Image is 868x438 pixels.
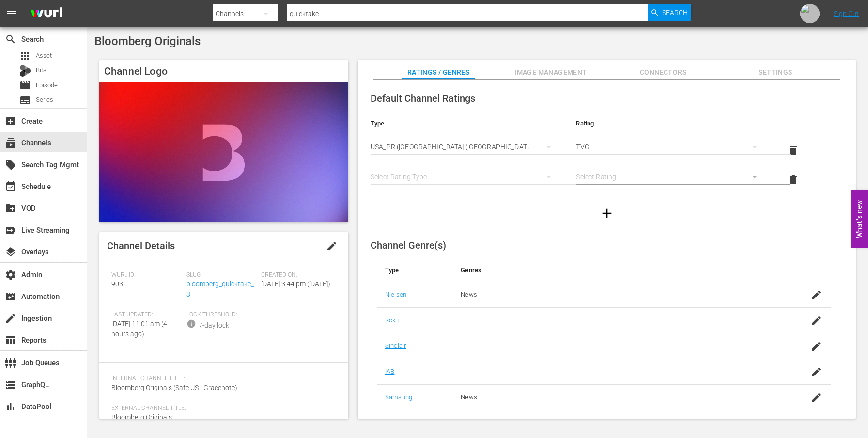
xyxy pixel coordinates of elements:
[5,181,16,192] span: Schedule
[99,60,348,82] h4: Channel Logo
[94,34,201,48] span: Bloomberg Originals
[371,93,475,104] span: Default Channel Ratings
[385,291,406,298] a: Nielsen
[19,50,31,62] span: Asset
[5,401,16,412] span: DataPool
[568,112,774,135] th: Rating
[111,320,167,338] span: [DATE] 11:01 am (4 hours ago)
[739,66,812,78] span: Settings
[111,271,182,279] span: Wurl ID:
[5,334,16,346] span: Reports
[385,342,406,349] a: Sinclair
[5,291,16,302] span: Automation
[385,419,416,426] a: LG Primary
[402,66,475,78] span: Ratings / Genres
[107,240,175,251] span: Channel Details
[371,133,560,160] div: USA_PR ([GEOGRAPHIC_DATA] ([GEOGRAPHIC_DATA]))
[5,203,16,214] span: VOD
[326,240,338,252] span: edit
[627,66,699,78] span: Connectors
[576,133,766,160] div: TVG
[377,259,453,282] th: Type
[363,112,851,195] table: simple table
[99,82,348,222] img: Bloomberg Originals
[111,280,123,288] span: 903
[385,316,399,324] a: Roku
[36,51,52,61] span: Asset
[514,66,587,78] span: Image Management
[5,269,16,281] span: Admin
[800,4,820,23] img: url
[788,174,799,186] span: delete
[111,375,331,383] span: Internal Channel Title:
[782,168,805,191] button: delete
[385,393,412,401] a: Samsung
[5,246,16,258] span: Overlays
[23,2,70,25] img: ans4CAIJ8jUAAAAAAAAAAAAAAAAAAAAAAAAgQb4GAAAAAAAAAAAAAAAAAAAAAAAAJMjXAAAAAAAAAAAAAAAAAAAAAAAAgAT5G...
[385,368,394,375] a: IAB
[648,4,691,21] button: Search
[5,379,16,391] span: GraphQL
[19,65,31,77] div: Bits
[261,280,330,288] span: [DATE] 3:44 pm ([DATE])
[36,65,46,75] span: Bits
[5,159,16,171] span: Search Tag Mgmt
[5,313,16,324] span: Ingestion
[186,311,257,319] span: Lock Threshold:
[5,33,16,45] span: Search
[5,115,16,127] span: Create
[6,8,17,19] span: menu
[19,94,31,106] span: Series
[36,80,58,90] span: Episode
[186,271,257,279] span: Slug:
[186,280,254,298] a: bloomberg_quicktake_3
[453,259,781,282] th: Genres
[782,139,805,162] button: delete
[662,4,688,21] span: Search
[199,320,229,330] div: 7-day lock
[186,319,196,328] span: info
[5,357,16,369] span: Job Queues
[111,413,172,421] span: Bloomberg Originals
[111,311,182,319] span: Last Updated:
[851,190,868,248] button: Open Feedback Widget
[320,235,343,258] button: edit
[363,112,568,135] th: Type
[788,144,799,156] span: delete
[36,95,53,105] span: Series
[371,239,446,251] span: Channel Genre(s)
[5,224,16,236] span: Live Streaming
[834,10,859,17] a: Sign Out
[5,137,16,149] span: Channels
[111,384,237,391] span: Bloomberg Originals (Safe US - Gracenote)
[261,271,331,279] span: Created On:
[111,405,331,412] span: External Channel Title:
[19,79,31,91] span: Episode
